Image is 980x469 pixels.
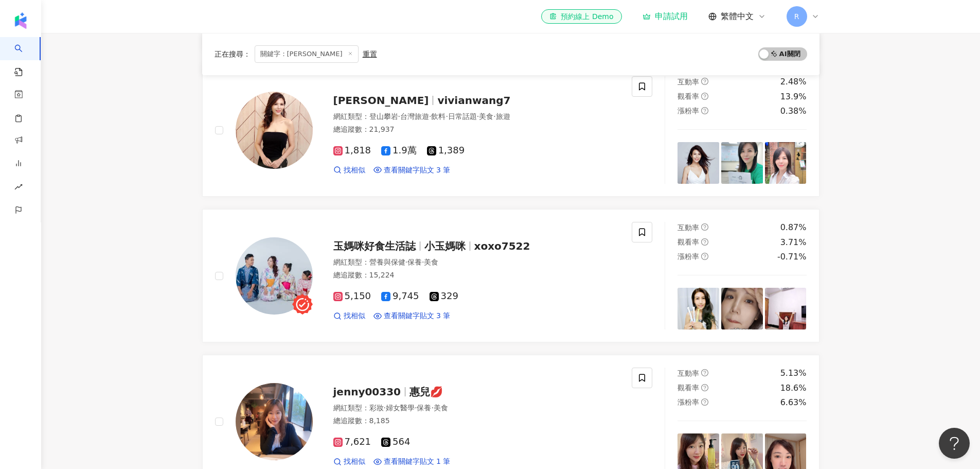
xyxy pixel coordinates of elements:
[333,112,620,122] div: 網紅類型 ：
[215,50,251,58] span: 正在搜尋 ：
[381,437,410,447] span: 564
[430,291,458,302] span: 329
[431,404,433,412] span: ·
[333,257,620,268] div: 網紅類型 ：
[400,112,429,120] span: 台灣旅遊
[384,404,386,412] span: ·
[333,291,371,302] span: 5,150
[333,403,620,413] div: 網紅類型 ：
[701,223,708,231] span: question-circle
[255,45,359,63] span: 關鍵字：[PERSON_NAME]
[333,125,620,135] div: 總追蹤數 ： 21,937
[434,404,448,412] span: 美食
[236,237,313,315] img: KOL Avatar
[373,457,451,467] a: 查看關鍵字貼文 1 筆
[678,92,699,100] span: 觀看率
[678,398,699,406] span: 漲粉率
[780,397,807,408] div: 6.63%
[236,383,313,460] img: KOL Avatar
[701,253,708,260] span: question-circle
[381,291,419,302] span: 9,745
[780,91,807,102] div: 13.9%
[701,78,708,85] span: question-circle
[777,251,807,263] div: -0.71%
[678,384,699,392] span: 觀看率
[701,384,708,391] span: question-circle
[429,112,431,120] span: ·
[14,177,23,200] span: rise
[373,165,451,176] a: 查看關鍵字貼文 3 筆
[14,37,35,77] a: search
[373,311,451,321] a: 查看關鍵字貼文 3 筆
[422,258,424,266] span: ·
[701,238,708,246] span: question-circle
[493,112,495,120] span: ·
[369,112,398,120] span: 登山攀岩
[333,437,371,447] span: 7,621
[765,142,807,184] img: post-image
[369,404,384,412] span: 彩妝
[701,107,708,114] span: question-circle
[202,63,819,197] a: KOL Avatar[PERSON_NAME]vivianwang7網紅類型：登山攀岩·台灣旅遊·飲料·日常話題·美食·旅遊總追蹤數：21,9371,8181.9萬1,389找相似查看關鍵字貼文...
[780,76,807,88] div: 2.48%
[369,258,405,266] span: 營養與保健
[386,404,415,412] span: 婦女醫學
[721,288,763,329] img: post-image
[479,112,493,120] span: 美食
[780,368,807,379] div: 5.13%
[407,258,422,266] span: 保養
[678,288,719,329] img: post-image
[333,311,365,321] a: 找相似
[409,386,443,398] span: 惠兒💋
[424,240,466,252] span: 小玉媽咪
[721,11,754,22] span: 繁體中文
[678,142,719,184] img: post-image
[678,238,699,246] span: 觀看率
[12,12,29,29] img: logo icon
[384,457,451,467] span: 查看關鍵字貼文 1 筆
[344,457,365,467] span: 找相似
[333,386,401,398] span: jenny00330
[333,165,365,176] a: 找相似
[398,112,400,120] span: ·
[780,106,807,117] div: 0.38%
[333,270,620,281] div: 總追蹤數 ： 15,224
[496,112,510,120] span: 旅遊
[678,223,699,232] span: 互動率
[643,11,688,22] a: 申請試用
[415,404,417,412] span: ·
[202,209,819,342] a: KOL Avatar玉媽咪好食生活誌小玉媽咪xoxo7522網紅類型：營養與保健·保養·美食總追蹤數：15,2245,1509,745329找相似查看關鍵字貼文 3 筆互動率question-c...
[780,222,807,233] div: 0.87%
[701,369,708,376] span: question-circle
[344,311,365,321] span: 找相似
[794,11,799,22] span: R
[384,165,451,176] span: 查看關鍵字貼文 3 筆
[446,112,448,120] span: ·
[333,457,365,467] a: 找相似
[474,240,530,252] span: xoxo7522
[939,428,970,459] iframe: Help Scout Beacon - Open
[448,112,477,120] span: 日常話題
[780,383,807,394] div: 18.6%
[431,112,446,120] span: 飲料
[333,145,371,156] span: 1,818
[765,288,807,329] img: post-image
[701,93,708,100] span: question-circle
[678,78,699,86] span: 互動率
[236,92,313,169] img: KOL Avatar
[405,258,407,266] span: ·
[427,145,465,156] span: 1,389
[678,107,699,115] span: 漲粉率
[549,11,613,22] div: 預約線上 Demo
[721,142,763,184] img: post-image
[333,416,620,426] div: 總追蹤數 ： 8,185
[678,252,699,260] span: 漲粉率
[333,240,416,252] span: 玉媽咪好食生活誌
[437,94,510,107] span: vivianwang7
[417,404,431,412] span: 保養
[424,258,438,266] span: 美食
[333,94,429,107] span: [PERSON_NAME]
[541,9,621,24] a: 預約線上 Demo
[780,237,807,248] div: 3.71%
[363,50,377,58] div: 重置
